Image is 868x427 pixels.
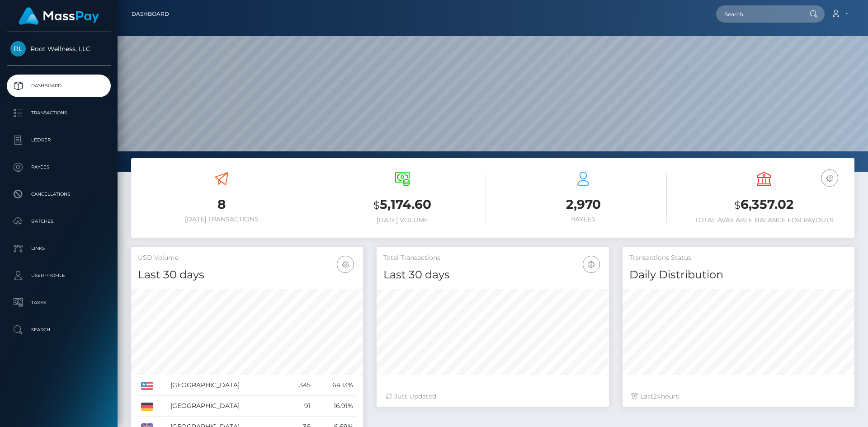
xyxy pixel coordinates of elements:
p: Cancellations [10,188,107,201]
img: Root Wellness, LLC [10,41,26,56]
a: Dashboard [132,5,169,23]
img: MassPay Logo [19,7,99,25]
h3: 6,357.02 [680,196,848,214]
h3: 8 [138,196,305,213]
a: Taxes [7,291,111,314]
p: Transactions [10,106,107,120]
input: Search... [716,5,801,23]
h5: USD Volume [138,253,356,263]
p: Links [10,242,107,255]
p: Batches [10,215,107,228]
h5: Total Transactions [383,253,602,263]
h5: Transactions Status [629,253,848,263]
h6: [DATE] Transactions [138,216,305,223]
p: Payees [10,160,107,174]
span: Root Wellness, LLC [7,45,111,53]
td: 16.91% [314,396,356,417]
div: Last hours [632,392,845,401]
td: [GEOGRAPHIC_DATA] [167,375,286,396]
h4: Last 30 days [138,267,356,283]
td: [GEOGRAPHIC_DATA] [167,396,286,417]
p: Search [10,323,107,337]
td: 64.13% [314,375,356,396]
p: User Profile [10,269,107,282]
a: Transactions [7,102,111,124]
h3: 5,174.60 [319,196,486,214]
td: 345 [286,375,313,396]
h6: [DATE] Volume [319,216,486,224]
img: US.png [141,382,153,390]
h6: Total Available Balance for Payouts [680,216,848,224]
a: Dashboard [7,75,111,97]
span: 24 [653,392,661,400]
a: Ledger [7,129,111,151]
div: Just Updated [386,392,599,401]
h3: 2,970 [500,196,667,213]
a: Cancellations [7,183,111,206]
small: $ [373,199,380,211]
p: Ledger [10,133,107,147]
a: Payees [7,156,111,178]
small: $ [734,199,741,211]
td: 91 [286,396,313,417]
p: Dashboard [10,79,107,93]
a: Batches [7,210,111,233]
p: Taxes [10,296,107,310]
img: DE.png [141,403,153,411]
a: Links [7,237,111,260]
a: Search [7,319,111,341]
h4: Last 30 days [383,267,602,283]
h4: Daily Distribution [629,267,848,283]
h6: Payees [500,216,667,223]
a: User Profile [7,264,111,287]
